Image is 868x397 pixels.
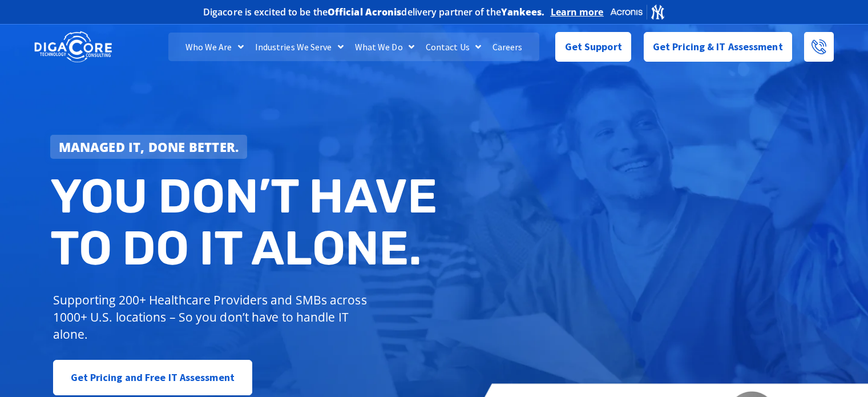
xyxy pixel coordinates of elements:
[50,135,248,159] a: Managed IT, done better.
[349,33,420,61] a: What We Do
[555,32,631,62] a: Get Support
[328,6,402,18] b: Official Acronis
[501,6,545,18] b: Yankees.
[34,30,112,64] img: DigaCore Technology Consulting
[53,360,252,395] a: Get Pricing and Free IT Assessment
[59,138,239,155] strong: Managed IT, done better.
[180,33,249,61] a: Who We Are
[50,170,443,275] h2: You don’t have to do IT alone.
[249,33,349,61] a: Industries We Serve
[565,35,622,58] span: Get Support
[487,33,528,61] a: Careers
[609,3,665,20] img: Acronis
[53,291,372,343] p: Supporting 200+ Healthcare Providers and SMBs across 1000+ U.S. locations – So you don’t have to ...
[168,33,539,61] nav: Menu
[653,35,783,58] span: Get Pricing & IT Assessment
[71,366,235,389] span: Get Pricing and Free IT Assessment
[420,33,487,61] a: Contact Us
[551,6,604,18] a: Learn more
[203,7,545,17] h2: Digacore is excited to be the delivery partner of the
[644,32,792,62] a: Get Pricing & IT Assessment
